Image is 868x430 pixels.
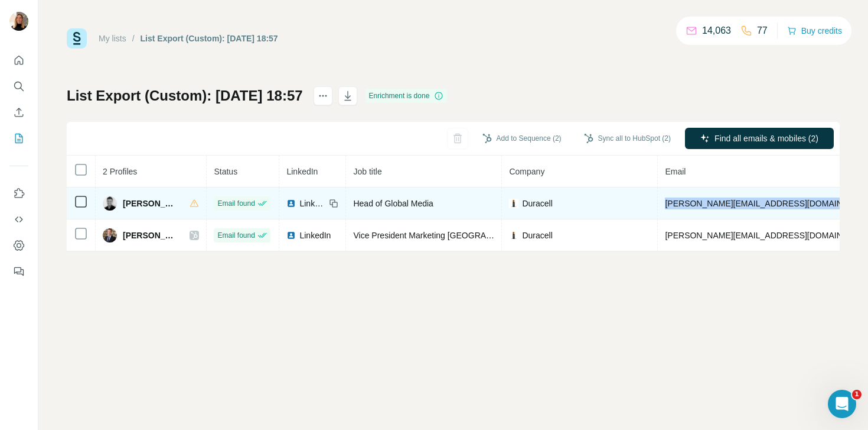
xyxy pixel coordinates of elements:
[757,24,768,38] p: 77
[141,33,278,44] div: List Export (Custom): [DATE] 18:57
[103,196,117,211] img: Avatar
[314,86,332,105] button: actions
[123,229,178,241] span: [PERSON_NAME]
[103,167,137,176] span: 2 Profiles
[103,228,117,243] img: Avatar
[217,230,254,241] span: Email found
[828,390,856,418] iframe: Intercom live chat
[123,198,178,209] span: [PERSON_NAME]
[9,12,28,31] img: Avatar
[509,231,518,240] img: company-logo
[9,76,28,97] button: Search
[214,167,237,176] span: Status
[9,209,28,230] button: Use Surfe API
[132,33,135,44] li: /
[665,167,686,176] span: Email
[217,198,254,209] span: Email found
[9,183,28,204] button: Use Surfe on LinkedIn
[852,390,862,399] span: 1
[474,130,570,147] button: Add to Sequence (2)
[353,231,533,240] span: Vice President Marketing [GEOGRAPHIC_DATA]
[286,199,296,208] img: LinkedIn logo
[366,89,448,103] div: Enrichment is done
[353,167,381,176] span: Job title
[353,199,433,208] span: Head of Global Media
[9,128,28,149] button: My lists
[522,198,552,209] span: Duracell
[509,167,544,176] span: Company
[9,102,28,123] button: Enrich CSV
[67,86,303,105] h1: List Export (Custom): [DATE] 18:57
[685,128,834,149] button: Find all emails & mobiles (2)
[99,34,126,43] a: My lists
[9,50,28,71] button: Quick start
[299,198,325,209] span: LinkedIn
[9,261,28,282] button: Feedback
[702,24,731,38] p: 14,063
[714,132,818,144] span: Find all emails & mobiles (2)
[522,229,552,241] span: Duracell
[286,231,296,240] img: LinkedIn logo
[576,130,679,147] button: Sync all to HubSpot (2)
[787,22,842,39] button: Buy credits
[286,167,318,176] span: LinkedIn
[67,28,87,49] img: Surfe Logo
[509,199,518,208] img: company-logo
[299,229,331,241] span: LinkedIn
[9,235,28,256] button: Dashboard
